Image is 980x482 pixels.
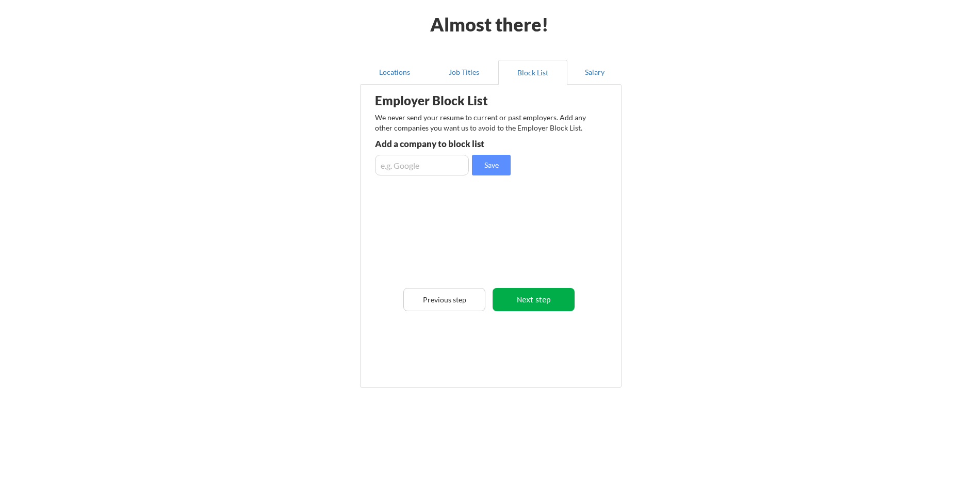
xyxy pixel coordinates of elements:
button: Block List [498,60,567,85]
input: e.g. Google [375,155,469,175]
button: Job Titles [429,60,498,85]
div: We never send your resume to current or past employers. Add any other companies you want us to av... [375,113,592,133]
button: Save [472,155,511,175]
button: Locations [360,60,429,85]
button: Previous step [403,288,485,311]
div: Almost there! [417,15,561,34]
div: Employer Block List [375,94,537,107]
button: Salary [567,60,622,85]
div: Add a company to block list [375,139,526,148]
button: Next step [493,288,575,311]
